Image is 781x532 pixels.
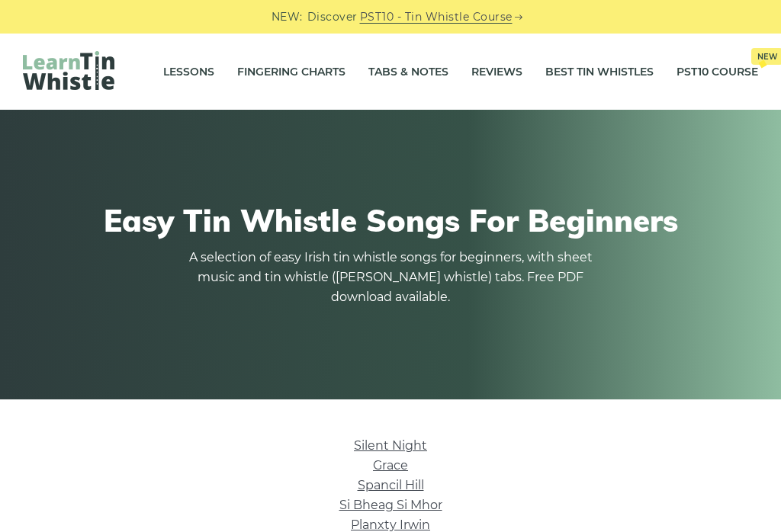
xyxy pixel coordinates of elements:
[185,248,596,307] p: A selection of easy Irish tin whistle songs for beginners, with sheet music and tin whistle ([PER...
[163,53,214,91] a: Lessons
[358,478,424,492] a: Spancil Hill
[351,518,430,532] a: Planxty Irwin
[545,53,654,91] a: Best Tin Whistles
[354,438,427,453] a: Silent Night
[677,53,758,91] a: PST10 CourseNew
[23,51,114,90] img: LearnTinWhistle.com
[237,53,346,91] a: Fingering Charts
[373,458,408,473] a: Grace
[31,202,750,239] h1: Easy Tin Whistle Songs For Beginners
[339,498,442,512] a: Si­ Bheag Si­ Mhor
[471,53,522,91] a: Reviews
[368,53,448,91] a: Tabs & Notes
